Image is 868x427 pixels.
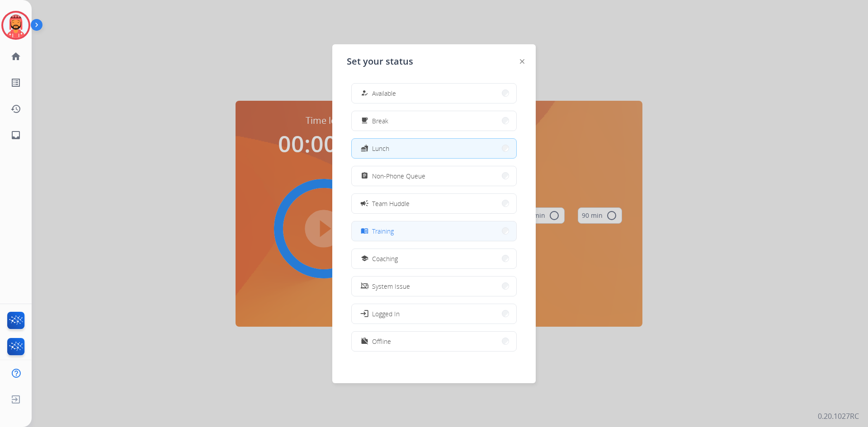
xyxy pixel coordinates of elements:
span: Lunch [372,144,389,153]
button: Offline [352,332,516,351]
span: Training [372,226,394,236]
button: Coaching [352,249,516,268]
span: Set your status [347,55,413,68]
button: Logged In [352,304,516,324]
mat-icon: login [360,309,369,318]
mat-icon: history [10,103,21,114]
span: System Issue [372,282,410,291]
span: Non-Phone Queue [372,171,425,181]
span: Offline [372,337,391,346]
button: Training [352,221,516,241]
img: close-button [520,59,524,64]
span: Coaching [372,254,398,263]
mat-icon: assignment [361,172,368,180]
mat-icon: how_to_reg [361,89,368,97]
mat-icon: free_breakfast [361,117,368,125]
button: Break [352,111,516,131]
button: Lunch [352,139,516,158]
button: System Issue [352,277,516,296]
mat-icon: fastfood [361,145,368,152]
mat-icon: home [10,51,21,62]
button: Team Huddle [352,194,516,213]
span: Break [372,116,388,126]
mat-icon: work_off [361,338,368,345]
span: Logged In [372,309,400,319]
mat-icon: school [361,255,368,263]
button: Non-Phone Queue [352,166,516,186]
mat-icon: list_alt [10,77,21,88]
button: Available [352,84,516,103]
span: Available [372,89,396,98]
span: Team Huddle [372,199,410,208]
mat-icon: campaign [360,199,369,208]
mat-icon: inbox [10,130,21,141]
p: 0.20.1027RC [818,411,859,422]
mat-icon: phonelink_off [361,282,368,290]
img: avatar [3,13,28,38]
mat-icon: menu_book [361,227,368,235]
